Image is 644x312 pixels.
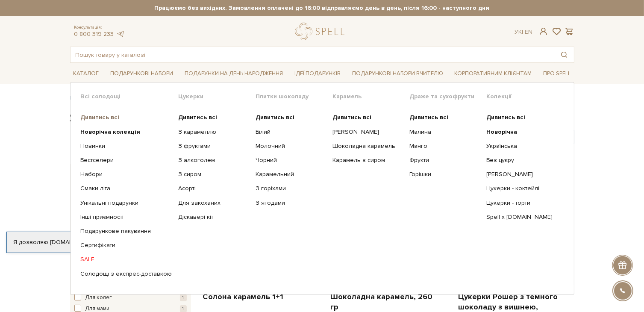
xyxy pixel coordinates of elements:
a: Білий [256,128,326,136]
a: Молочний [256,142,326,150]
div: Ук [515,28,532,36]
a: Сертифікати [81,241,172,249]
span: Всі солодощі [81,93,179,100]
a: Ідеї подарунків [291,67,344,80]
span: | [522,28,523,35]
a: Корпоративним клієнтам [451,67,535,80]
a: Подарункове пакування [81,227,172,235]
span: Драже та сухофрукти [409,93,486,100]
a: Подарункові набори [107,67,176,80]
input: Пошук товару у каталозі [71,47,554,62]
b: Дивитись всі [409,114,448,121]
a: Шоколадна карамель, 260 гр [330,292,441,312]
span: Плитки шоколаду [256,93,332,100]
a: En [525,28,532,35]
a: Фрукти [409,156,480,164]
a: Новорічна колекція [81,128,172,136]
a: Асорті [179,185,249,192]
b: Новорічна колекція [81,128,141,135]
a: Для закоханих [179,199,249,207]
a: Діскавері кіт [179,213,249,221]
a: Подарункові набори Вчителю [349,66,447,81]
a: З сиром [179,171,249,178]
b: Дивитись всі [486,114,525,121]
a: Дивитись всі [256,114,326,121]
a: Набори [81,171,172,178]
span: Цукерки [179,93,256,100]
b: Дивитись всі [332,114,371,121]
a: [PERSON_NAME] [486,171,557,178]
a: Новорічна [486,128,557,136]
div: Я дозволяю [DOMAIN_NAME] використовувати [7,238,238,246]
a: SALE [81,256,172,263]
a: Новинки [81,142,172,150]
b: Дивитись всі [81,114,120,121]
a: Солодощі з експрес-доставкою [81,270,172,278]
a: telegram [116,30,125,38]
a: Шоколадна карамель [332,142,403,150]
strong: Працюємо без вихідних. Замовлення оплачені до 16:00 відправляємо день в день, після 16:00 - насту... [70,4,574,12]
a: logo [295,23,348,40]
b: Новорічна [486,128,517,135]
a: 0 800 319 233 [74,30,114,38]
a: Унікальні подарунки [81,199,172,207]
a: З ягодами [256,199,326,207]
a: Дивитись всі [332,114,403,121]
a: Spell x [DOMAIN_NAME] [486,213,557,221]
a: Без цукру [486,156,557,164]
a: Дивитись всі [179,114,249,121]
a: Каталог [70,67,103,80]
a: Подарунки на День народження [181,67,286,80]
a: [PERSON_NAME] [332,128,403,136]
a: Бестселери [81,156,172,164]
a: З горіхами [256,185,326,192]
a: Малина [409,128,480,136]
button: Для колег 1 [74,294,187,302]
a: Карамельний [256,171,326,178]
button: Пошук товару у каталозі [554,47,574,62]
a: Карамель з сиром [332,156,403,164]
a: Дивитись всі [81,114,172,121]
a: Цукерки - торти [486,199,557,207]
a: Українська [486,142,557,150]
span: Колекції [486,93,563,100]
a: Чорний [256,156,326,164]
a: Горішки [409,171,480,178]
a: Солона карамель 1+1 [203,292,314,302]
span: Консультація: [74,25,125,30]
b: Дивитись всі [179,114,218,121]
a: З фруктами [179,142,249,150]
a: Смаки літа [81,185,172,192]
a: Дивитись всі [486,114,557,121]
span: Для колег [85,294,112,302]
a: Інші приємності [81,213,172,221]
a: З карамеллю [179,128,249,136]
a: З алкоголем [179,156,249,164]
a: Про Spell [540,67,574,80]
a: Манго [409,142,480,150]
span: 1 [180,294,187,301]
b: Дивитись всі [256,114,294,121]
a: Дивитись всі [409,114,480,121]
span: Карамель [332,93,409,100]
a: Цукерки - коктейлі [486,185,557,192]
div: Каталог [70,82,574,295]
